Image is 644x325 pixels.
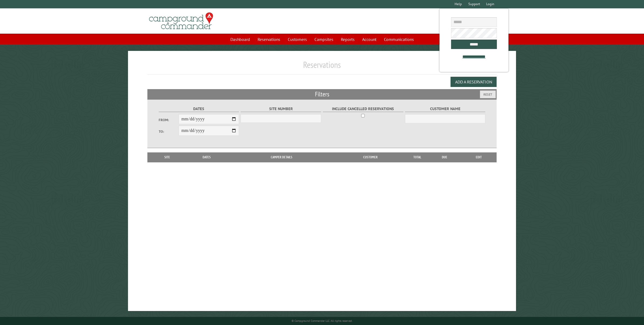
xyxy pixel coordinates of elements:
h2: Filters [147,89,497,99]
label: Site Number [241,106,321,112]
small: © Campground Commander LLC. All rights reserved. [292,319,352,323]
button: Reset [480,90,496,98]
th: Total [407,152,428,162]
a: Reservations [254,34,283,44]
h1: Reservations [147,60,497,74]
button: Add a Reservation [451,77,497,87]
th: Camper Details [229,152,334,162]
th: Dates [184,152,229,162]
label: From: [159,117,179,123]
label: To: [159,129,179,134]
a: Campsites [311,34,337,44]
a: Dashboard [227,34,253,44]
th: Customer [334,152,407,162]
label: Include Cancelled Reservations [323,106,403,112]
th: Edit [461,152,497,162]
label: Customer Name [405,106,485,112]
img: Campground Commander [147,11,215,32]
th: Site [150,152,184,162]
label: Dates [159,106,239,112]
a: Communications [381,34,417,44]
a: Customers [285,34,310,44]
a: Account [359,34,380,44]
th: Due [428,152,461,162]
a: Reports [338,34,358,44]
